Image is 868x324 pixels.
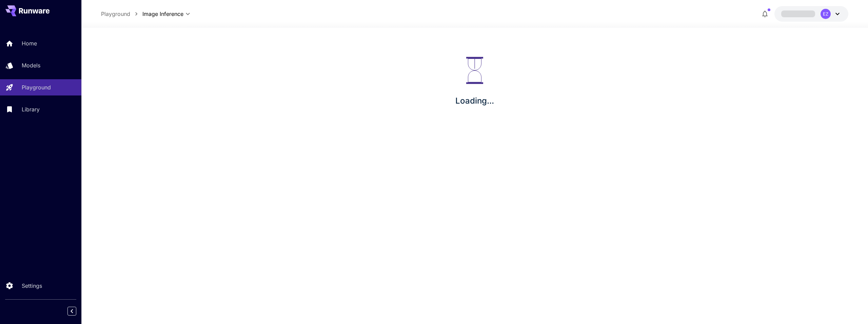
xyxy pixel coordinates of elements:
[22,39,37,47] p: Home
[22,61,40,69] p: Models
[821,9,831,19] div: EZ
[73,305,81,317] div: Collapse sidebar
[774,6,848,22] button: EZ
[22,282,42,290] p: Settings
[22,105,40,113] p: Library
[67,307,76,316] button: Collapse sidebar
[101,10,130,18] a: Playground
[142,10,183,18] span: Image Inference
[22,83,51,91] p: Playground
[455,95,494,107] p: Loading...
[101,10,142,18] nav: breadcrumb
